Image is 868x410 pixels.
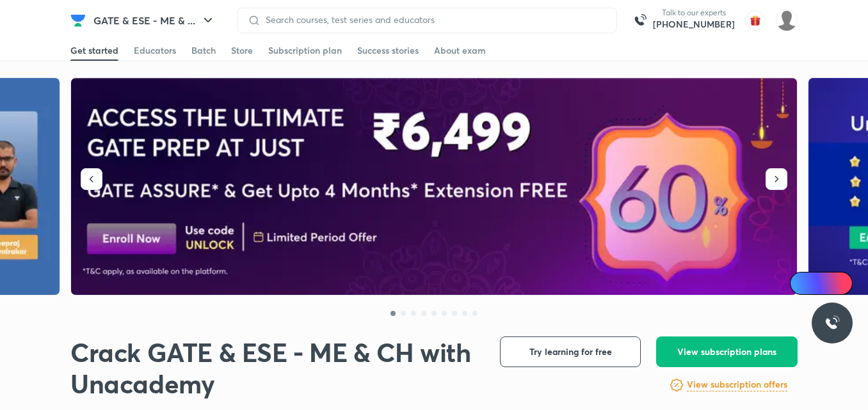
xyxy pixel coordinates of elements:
span: Try learning for free [529,345,612,358]
button: View subscription plans [656,336,798,367]
div: Get started [70,44,118,57]
a: [PHONE_NUMBER] [653,18,735,31]
a: Subscription plan [268,40,342,61]
a: Get started [70,40,118,61]
img: pradhap B [776,10,798,31]
p: Talk to our experts [653,8,735,18]
div: Batch [191,44,216,57]
h6: View subscription offers [687,378,787,391]
img: avatar [745,10,766,31]
img: Company Logo [70,13,86,28]
div: Subscription plan [268,44,342,57]
a: View subscription offers [687,377,787,393]
input: Search courses, test series and educators [261,15,606,25]
div: Success stories [357,44,419,57]
div: Store [231,44,253,57]
img: call-us [627,8,653,33]
button: GATE & ESE - ME & ... [86,8,223,33]
a: About exam [434,40,486,61]
div: About exam [434,44,486,57]
span: Ai Doubts [811,278,845,288]
a: Ai Doubts [790,272,853,295]
button: Try learning for free [500,336,641,367]
div: Educators [134,44,176,57]
img: ttu [824,315,840,331]
span: View subscription plans [677,345,776,358]
a: Store [231,40,253,61]
a: Educators [134,40,176,61]
a: Success stories [357,40,419,61]
a: Batch [191,40,216,61]
h1: Crack GATE & ESE - ME & CH with Unacademy [70,336,479,399]
img: Icon [798,278,808,288]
